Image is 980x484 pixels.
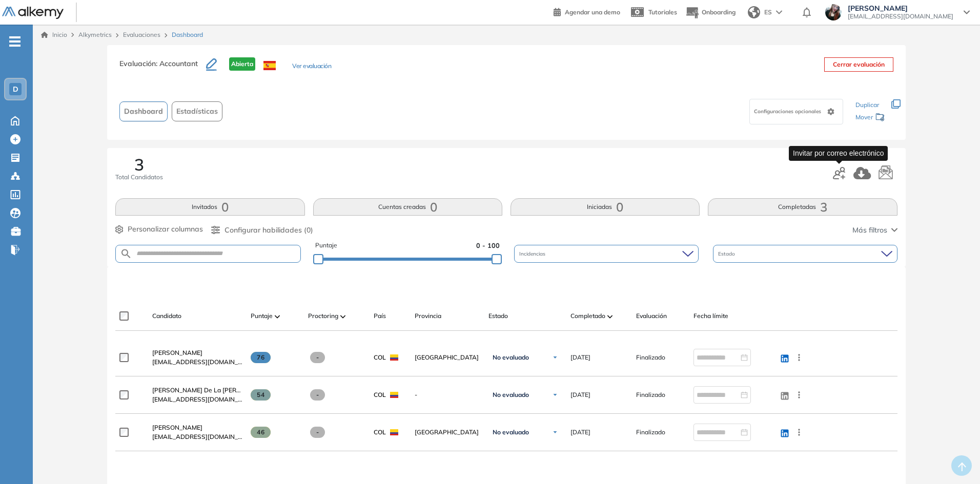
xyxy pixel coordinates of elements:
[636,353,665,362] span: Finalizado
[685,2,736,24] button: Onboarding
[251,427,271,438] span: 46
[313,198,502,216] button: Cuentas creadas0
[115,173,163,182] span: Total Candidatos
[152,357,242,367] span: [EMAIL_ADDRESS][DOMAIN_NAME]
[275,315,280,318] img: [missing "en.ARROW_ALT" translation]
[263,61,276,70] img: ESP
[855,109,885,128] div: Mover
[176,106,218,117] span: Estadísticas
[607,315,612,318] img: [missing "en.ARROW_ALT" translation]
[488,311,508,321] span: Estado
[292,61,331,72] button: Ver evaluación
[152,423,242,432] a: [PERSON_NAME]
[511,198,700,216] button: Iniciadas0
[565,8,620,16] span: Agendar una demo
[390,429,398,435] img: COL
[115,198,304,216] button: Invitados0
[476,241,500,250] span: 0 - 100
[310,427,325,438] span: -
[493,428,529,436] span: No evaluado
[152,395,242,404] span: [EMAIL_ADDRESS][DOMAIN_NAME]
[152,424,202,431] span: [PERSON_NAME]
[708,198,897,216] button: Completadas3
[390,392,398,398] img: COL
[134,156,144,173] span: 3
[119,101,168,121] button: Dashboard
[776,10,782,14] img: arrow
[390,354,398,361] img: COL
[251,311,273,321] span: Puntaje
[41,30,67,39] a: Inicio
[493,391,529,399] span: No evaluado
[2,7,64,19] img: Logo
[852,225,897,236] button: Más filtros
[848,12,953,20] span: [EMAIL_ADDRESS][DOMAIN_NAME]
[251,389,271,401] span: 54
[128,224,203,235] span: Personalizar columnas
[119,57,206,79] h3: Evaluación
[152,386,242,395] a: [PERSON_NAME] De La [PERSON_NAME]
[152,348,242,357] a: [PERSON_NAME]
[251,352,271,363] span: 76
[749,99,843,124] div: Configuraciones opcionales
[152,349,202,356] span: [PERSON_NAME]
[855,101,879,109] span: Duplicar
[570,353,590,362] span: [DATE]
[374,390,386,399] span: COL
[340,315,345,318] img: [missing "en.ARROW_ALT" translation]
[156,59,198,68] span: : Accountant
[713,245,897,263] div: Estado
[415,311,441,321] span: Provincia
[415,390,480,399] span: -
[310,389,325,401] span: -
[9,40,21,43] i: -
[552,392,558,398] img: Ícono de flecha
[308,311,338,321] span: Proctoring
[310,352,325,363] span: -
[124,106,163,117] span: Dashboard
[693,311,728,321] span: Fecha límite
[519,250,547,258] span: Incidencias
[211,225,313,236] button: Configurar habilidades (0)
[172,101,222,121] button: Estadísticas
[152,386,273,394] span: [PERSON_NAME] De La [PERSON_NAME]
[152,432,242,441] span: [EMAIL_ADDRESS][DOMAIN_NAME]
[648,8,677,16] span: Tutoriales
[415,428,480,437] span: [GEOGRAPHIC_DATA]
[120,247,132,260] img: SEARCH_ALT
[13,85,18,93] span: D
[78,31,112,38] span: Alkymetrics
[748,6,760,18] img: world
[570,428,590,437] span: [DATE]
[115,224,203,235] button: Personalizar columnas
[554,5,620,17] a: Agendar una demo
[224,225,313,236] span: Configurar habilidades (0)
[552,429,558,435] img: Ícono de flecha
[374,353,386,362] span: COL
[493,353,529,362] span: No evaluado
[374,311,386,321] span: País
[636,428,665,437] span: Finalizado
[152,311,181,321] span: Candidato
[514,245,699,263] div: Incidencias
[718,250,737,258] span: Estado
[636,311,667,321] span: Evaluación
[636,390,665,399] span: Finalizado
[315,241,337,250] span: Puntaje
[789,146,888,161] div: Invitar por correo electrónico
[415,353,480,362] span: [GEOGRAPHIC_DATA]
[824,57,893,72] button: Cerrar evaluación
[374,428,386,437] span: COL
[552,354,558,361] img: Ícono de flecha
[852,225,887,236] span: Más filtros
[229,57,255,71] span: Abierta
[570,311,605,321] span: Completado
[172,30,203,39] span: Dashboard
[702,8,736,16] span: Onboarding
[848,4,953,12] span: [PERSON_NAME]
[764,8,772,17] span: ES
[570,390,590,399] span: [DATE]
[123,31,160,38] a: Evaluaciones
[754,108,823,115] span: Configuraciones opcionales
